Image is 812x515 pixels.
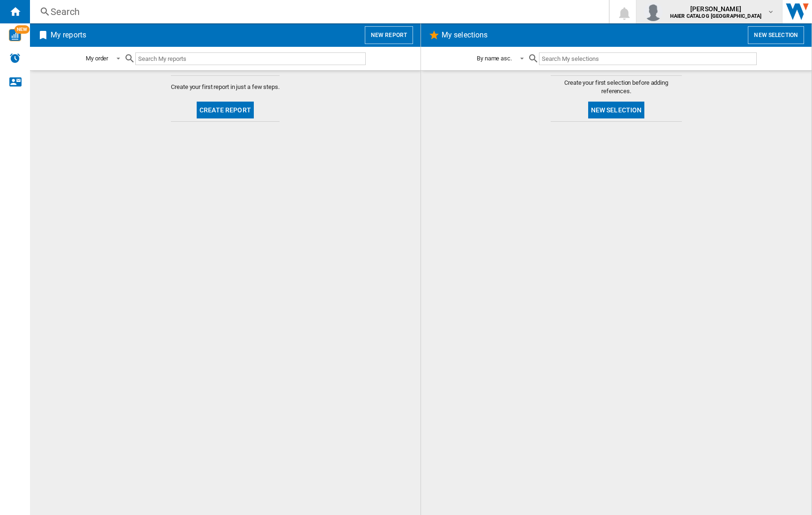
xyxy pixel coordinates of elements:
span: Create your first selection before adding references. [551,79,682,96]
button: New report [365,26,413,44]
span: Create your first report in just a few steps. [171,83,280,91]
img: profile.jpg [644,2,663,21]
button: New selection [588,102,645,118]
button: Create report [197,102,254,118]
input: Search My reports [135,52,366,65]
div: By name asc. [477,55,512,62]
img: wise-card.svg [9,29,21,41]
span: [PERSON_NAME] [670,4,761,14]
button: New selection [748,26,804,44]
h2: My selections [440,26,489,44]
h2: My reports [49,26,88,44]
input: Search My selections [539,52,757,65]
div: Search [51,5,584,18]
div: My order [86,55,108,62]
b: HAIER CATALOG [GEOGRAPHIC_DATA] [670,13,761,19]
span: NEW [15,25,30,34]
img: alerts-logo.svg [9,52,21,64]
